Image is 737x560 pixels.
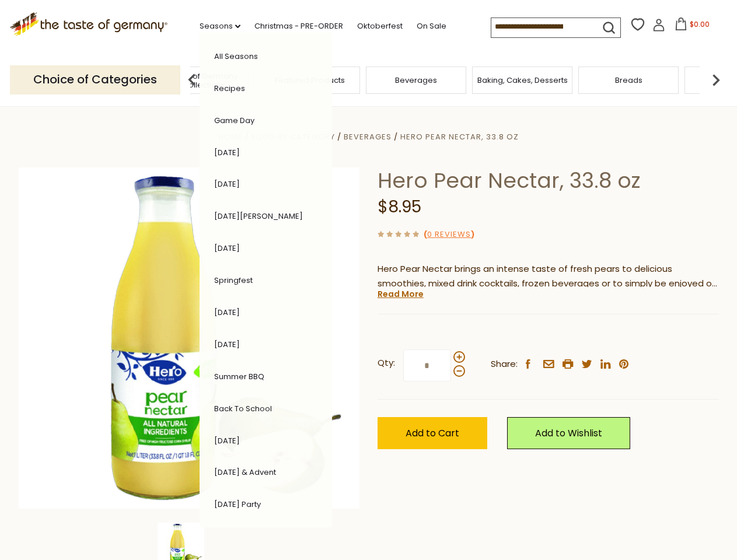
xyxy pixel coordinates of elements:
[214,115,254,126] a: Game Day
[10,65,180,94] p: Choice of Categories
[214,371,264,382] a: Summer BBQ
[378,167,719,194] h1: Hero Pear Nectar, 33.8 oz
[214,51,258,62] a: All Seasons
[668,17,717,35] button: $0.00
[180,68,204,92] img: previous arrow
[254,20,343,33] a: Christmas - PRE-ORDER
[424,229,474,240] span: ( )
[19,167,360,509] img: Hero Pear Nectar, 33.8 oz
[417,20,446,33] a: On Sale
[507,417,630,449] a: Add to Wishlist
[214,307,240,318] a: [DATE]
[214,147,240,158] a: [DATE]
[406,426,459,440] span: Add to Cart
[214,499,261,510] a: [DATE] Party
[214,83,245,94] a: Recipes
[477,76,568,85] a: Baking, Cakes, Desserts
[200,20,240,33] a: Seasons
[704,68,728,92] img: next arrow
[214,243,240,254] a: [DATE]
[378,417,487,449] button: Add to Cart
[690,19,710,29] span: $0.00
[344,131,392,142] a: Beverages
[214,403,272,414] a: Back to School
[214,435,240,446] a: [DATE]
[214,211,303,222] a: [DATE][PERSON_NAME]
[214,467,276,478] a: [DATE] & Advent
[395,76,437,85] a: Beverages
[214,275,253,286] a: Springfest
[378,195,421,218] span: $8.95
[403,349,451,381] input: Qty:
[400,131,519,142] a: Hero Pear Nectar, 33.8 oz
[427,229,471,241] a: 0 Reviews
[378,356,395,370] strong: Qty:
[378,262,719,291] p: Hero Pear Nectar brings an intense taste of fresh pears to delicious smoothies, mixed drink cockt...
[357,20,403,33] a: Oktoberfest
[214,339,240,350] a: [DATE]
[491,357,518,372] span: Share:
[615,76,642,85] a: Breads
[214,178,240,190] a: [DATE]
[378,288,424,300] a: Read More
